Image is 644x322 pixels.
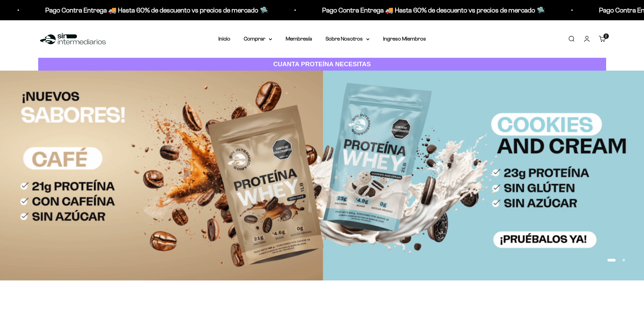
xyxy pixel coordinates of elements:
strong: CUANTA PROTEÍNA NECESITAS [273,60,371,68]
a: Ingreso Miembros [383,36,426,42]
a: CUANTA PROTEÍNA NECESITAS [38,58,606,71]
p: Pago Contra Entrega 🚚 Hasta 60% de descuento vs precios de mercado 🛸 [316,5,539,16]
summary: Sobre Nosotros [326,34,369,43]
summary: Comprar [244,34,272,43]
p: Pago Contra Entrega 🚚 Hasta 60% de descuento vs precios de mercado 🛸 [39,5,262,16]
a: Inicio [218,36,230,42]
a: Membresía [286,36,312,42]
span: 2 [605,34,607,38]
